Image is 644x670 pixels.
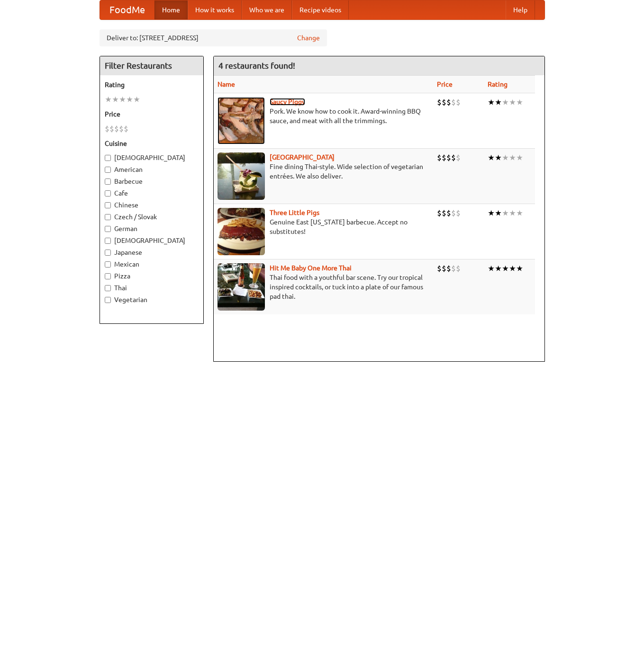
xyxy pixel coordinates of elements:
[495,208,502,218] li: ★
[105,155,111,161] input: [DEMOGRAPHIC_DATA]
[437,263,442,274] li: $
[105,190,111,197] input: Cafe
[105,273,111,279] input: Pizza
[114,124,119,134] li: $
[105,139,199,148] h5: Cuisine
[446,97,451,107] li: $
[509,97,516,107] li: ★
[292,0,349,19] a: Recipe videos
[509,263,516,274] li: ★
[105,261,111,268] input: Mexican
[456,263,461,274] li: $
[456,208,461,218] li: $
[105,188,199,198] label: Cafe
[154,0,188,19] a: Home
[442,263,446,274] li: $
[105,224,199,233] label: German
[502,208,509,218] li: ★
[105,236,199,245] label: [DEMOGRAPHIC_DATA]
[242,0,292,19] a: Who we are
[105,200,199,210] label: Chinese
[488,152,495,163] li: ★
[105,226,111,232] input: German
[119,94,126,105] li: ★
[456,97,461,107] li: $
[437,152,442,163] li: $
[105,109,199,119] h5: Price
[105,250,111,256] input: Japanese
[488,97,495,107] li: ★
[105,167,111,173] input: American
[270,98,305,106] a: Saucy Piggy
[437,97,442,107] li: $
[105,259,199,269] label: Mexican
[112,94,119,105] li: ★
[446,208,451,218] li: $
[105,248,199,257] label: Japanese
[218,97,265,144] img: saucy.jpg
[119,124,124,134] li: $
[495,152,502,163] li: ★
[105,202,111,208] input: Chinese
[218,263,265,311] img: babythai.jpg
[502,263,509,274] li: ★
[105,295,199,304] label: Vegetarian
[218,217,430,236] p: Genuine East [US_STATE] barbecue. Accept no substitutes!
[218,152,265,200] img: satay.jpg
[516,263,523,274] li: ★
[495,263,502,274] li: ★
[437,208,442,218] li: $
[451,152,456,163] li: $
[509,152,516,163] li: ★
[516,208,523,218] li: ★
[105,212,199,222] label: Czech / Slovak
[105,285,111,291] input: Thai
[451,263,456,274] li: $
[100,56,203,75] h4: Filter Restaurants
[442,97,446,107] li: $
[442,152,446,163] li: $
[100,0,154,19] a: FoodMe
[270,153,335,161] a: [GEOGRAPHIC_DATA]
[488,80,508,88] a: Rating
[516,97,523,107] li: ★
[270,209,319,216] a: Three Little Pigs
[297,33,320,43] a: Change
[133,94,140,105] li: ★
[516,152,523,163] li: ★
[446,152,451,163] li: $
[488,208,495,218] li: ★
[495,97,502,107] li: ★
[105,214,111,220] input: Czech / Slovak
[456,152,461,163] li: $
[105,271,199,281] label: Pizza
[105,124,109,134] li: $
[105,283,199,293] label: Thai
[124,124,128,134] li: $
[105,238,111,244] input: [DEMOGRAPHIC_DATA]
[451,208,456,218] li: $
[105,94,112,105] li: ★
[506,0,535,19] a: Help
[502,97,509,107] li: ★
[451,97,456,107] li: $
[100,29,327,46] div: Deliver to: [STREET_ADDRESS]
[218,107,430,125] p: Pork. We know how to cook it. Award-winning BBQ sauce, and meat with all the trimmings.
[502,152,509,163] li: ★
[270,264,352,272] a: Hit Me Baby One More Thai
[105,80,199,89] h5: Rating
[105,297,111,303] input: Vegetarian
[109,124,114,134] li: $
[218,162,430,181] p: Fine dining Thai-style. Wide selection of vegetarian entrées. We also deliver.
[488,263,495,274] li: ★
[105,177,199,186] label: Barbecue
[188,0,242,19] a: How it works
[105,165,199,174] label: American
[105,153,199,162] label: [DEMOGRAPHIC_DATA]
[218,61,295,70] ng-pluralize: 4 restaurants found!
[442,208,446,218] li: $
